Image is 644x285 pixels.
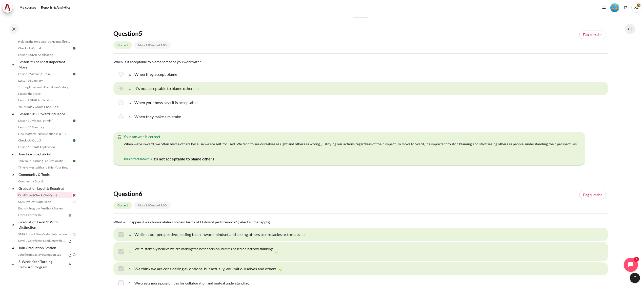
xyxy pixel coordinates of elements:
[11,245,16,250] span: Collapse
[11,172,16,177] span: Collapse
[134,231,300,238] p: We limit our perspective, leading to an inward mindset and seeing others as obstacles or threats.
[134,114,181,120] p: When they make a mistake
[134,266,277,272] p: We think we are considering all options, but actually, we limit ourselves and others.
[3,3,15,13] a: Architeck Architeck
[72,252,76,257] img: To do
[11,111,16,116] span: Collapse
[4,4,11,11] img: Architeck
[11,62,16,67] span: Collapse
[113,60,201,64] span: When is it acceptable to blame someone you work with?
[17,192,72,198] a: Final Exam (Check-Out Quiz)
[622,4,629,11] button: Languages
[129,230,133,239] span: a.
[124,155,214,163] div: The correct answer is:
[17,104,72,110] a: Your Buddy Group Check-In #2
[579,191,606,199] a: Flagged
[17,118,72,124] a: Lesson 10 Videos (19 min.)
[17,45,72,51] a: Check-Up Quiz 4
[18,151,72,157] a: Join Learning Lab #2
[72,138,76,143] img: Done
[17,158,72,164] a: Join Your Learning Lab Session #2
[121,134,577,140] div: Your answer is correct.
[17,84,72,90] a: Turning Losses into Gains (June's story)
[600,4,608,11] div: Show notification window with no new notifications
[610,3,619,12] img: Level #4
[72,200,76,204] img: To do
[17,91,72,97] a: Master the Move
[18,185,72,192] a: Graduation Level 1: Required
[129,70,133,78] span: a.
[113,190,199,198] h4: Question
[17,164,72,171] a: Time to Meet with and Brief Your Boss #2
[129,99,133,107] span: c.
[164,220,182,224] strong: false choice
[72,72,76,76] img: Done
[113,202,132,209] div: Correct
[152,156,214,162] p: It's not acceptable to blame others
[630,273,640,283] button: [[backtotopbutton]]
[579,31,606,39] a: Flagged
[129,113,133,121] span: d.
[608,3,621,12] a: Level #4
[134,85,194,91] p: It's not acceptable to blame others
[631,3,641,13] a: User menu
[134,100,197,106] p: When your boss says it is acceptable
[72,46,76,51] img: Done
[134,247,273,251] span: We mistakenly believe we are making the best decision, but it's based on narrow thinking.
[17,238,67,244] a: Level 2 Certificate: Graduate with Distinction
[18,219,72,231] a: Graduation Level 2: With Distinction
[17,231,72,237] a: STAR Impact Story Video Submission
[631,3,641,13] span: XL
[17,199,72,205] a: STAR Project Submission
[72,232,76,236] img: To do
[278,267,283,272] img: Correct
[17,205,72,211] a: End-of-Program Feedback Survey
[17,52,72,58] a: Lesson 8 STAR Application
[129,245,133,259] span: b.
[113,41,132,49] div: Correct
[17,131,72,137] a: New Platform, New Relationship ([PERSON_NAME]'s Story)
[11,152,16,157] span: Collapse
[17,124,72,130] a: Lesson 10 Summary
[17,71,72,77] a: Lesson 9 Videos (13 min.)
[134,41,171,49] div: Mark 1.00 out of 1.00
[18,171,72,178] a: Community & Tools
[139,190,142,197] span: 6
[11,222,16,227] span: Collapse
[134,202,171,209] div: Mark 1.00 out of 1.00
[129,84,133,92] span: b.
[113,30,199,37] h4: Question
[134,71,177,77] p: When they accept blame
[274,250,279,255] img: Correct
[18,110,72,117] a: Lesson 10: Outward Influence
[17,97,72,103] a: Lesson 9 STAR Application
[17,78,72,84] a: Lesson 9 Summary
[124,142,577,146] span: When we're inward, we often blame others because we are self-focused. We tend to see ourselves as...
[17,144,72,150] a: Lesson 10 STAR Application
[113,220,270,224] span: What will happen if we choose a in terms of Outward performance? (Select all that apply)
[72,159,76,163] img: Done
[195,86,200,91] img: Correct
[17,252,67,258] a: Join the Impact Presentation Lab
[17,137,72,144] a: Check-Up Quiz 5
[72,118,76,123] img: Done
[610,3,619,12] div: Level #4
[18,58,72,70] a: Lesson 9: The Most Important Move
[18,3,38,13] a: My courses
[39,3,72,13] a: Reports & Analytics
[129,265,133,273] span: c.
[17,39,72,45] a: Helping the Help Desk be Helpful ([PERSON_NAME]'s Story)
[11,262,16,267] span: Collapse
[18,244,72,251] a: Join Graduation Session
[139,30,142,37] span: 5
[72,193,76,198] img: Failed
[18,258,67,270] a: 8-Week Keep Turning Outward Program
[11,186,16,191] span: Collapse
[17,212,67,218] a: Level 1 Certificate
[301,232,307,238] img: Correct
[17,178,72,184] a: Community Board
